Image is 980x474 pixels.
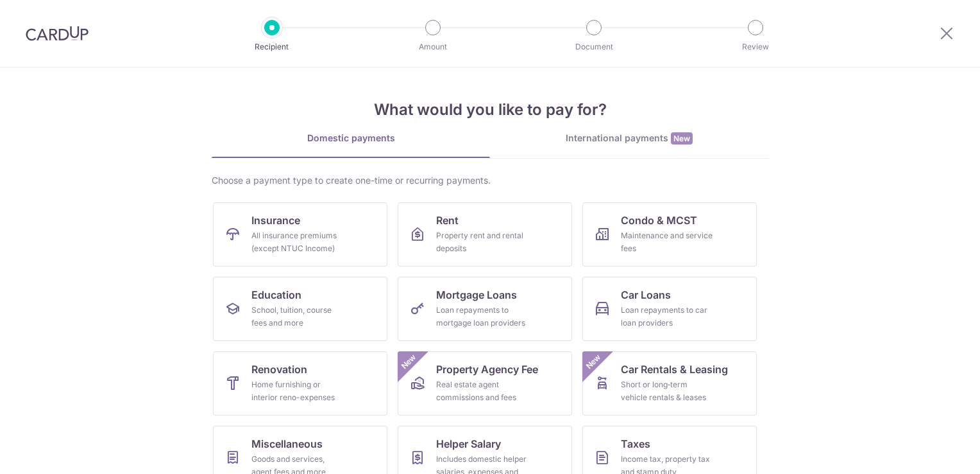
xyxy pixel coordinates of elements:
div: Loan repayments to car loan providers [621,304,713,329]
span: Car Loans [621,287,671,303]
span: New [671,132,693,145]
a: Car Rentals & LeasingShort or long‑term vehicle rentals & leasesNew [582,351,757,416]
div: Choose a payment type to create one-time or recurring payments. [212,174,768,187]
span: Helper Salary [436,436,501,452]
div: Domestic payments [212,132,490,145]
a: RenovationHome furnishing or interior reno-expenses [213,351,387,416]
h4: What would you like to pay for? [212,98,768,121]
span: Rent [436,213,459,228]
span: Renovation [251,362,307,377]
div: Maintenance and service fees [621,229,713,255]
a: Mortgage LoansLoan repayments to mortgage loan providers [398,277,572,341]
div: International payments [490,132,768,145]
a: Condo & MCSTMaintenance and service fees [582,202,757,267]
span: Education [251,287,301,303]
div: Home furnishing or interior reno-expenses [251,378,344,404]
p: Recipient [224,40,319,53]
img: CardUp [26,26,89,41]
div: Property rent and rental deposits [436,229,528,255]
span: New [583,351,604,373]
span: Insurance [251,213,300,228]
div: School, tuition, course fees and more [251,304,344,329]
div: Loan repayments to mortgage loan providers [436,304,528,329]
div: Real estate agent commissions and fees [436,378,528,404]
div: Short or long‑term vehicle rentals & leases [621,378,713,404]
p: Amount [385,40,480,53]
a: Car LoansLoan repayments to car loan providers [582,277,757,341]
p: Review [708,40,803,53]
a: RentProperty rent and rental deposits [398,202,572,267]
div: All insurance premiums (except NTUC Income) [251,229,344,255]
span: Car Rentals & Leasing [621,362,728,377]
p: Document [546,40,641,53]
span: Condo & MCST [621,213,697,228]
a: Property Agency FeeReal estate agent commissions and feesNew [398,351,572,416]
span: Mortgage Loans [436,287,517,303]
span: Miscellaneous [251,436,323,452]
span: New [398,351,419,373]
span: Taxes [621,436,650,452]
span: Property Agency Fee [436,362,538,377]
a: EducationSchool, tuition, course fees and more [213,277,387,341]
a: InsuranceAll insurance premiums (except NTUC Income) [213,202,387,267]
